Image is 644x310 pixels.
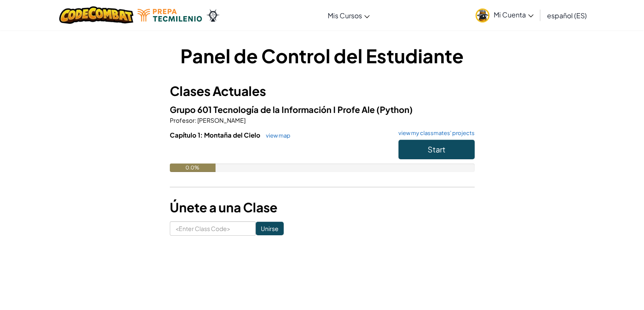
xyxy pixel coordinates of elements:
[256,222,284,235] input: Unirse
[170,131,262,139] span: Capítulo 1: Montaña del Cielo
[170,163,216,172] div: 0.0%
[170,116,195,124] span: Profesor
[138,9,202,22] img: Tecmilenio logo
[195,116,196,124] span: :
[170,198,475,217] h3: Únete a una Clase
[475,8,489,23] img: avatar
[206,9,220,22] img: Ozaria
[170,104,376,115] span: Grupo 601 Tecnología de la Información I Profe Ale
[328,11,362,20] span: Mis Cursos
[59,6,133,24] img: CodeCombat logo
[170,221,256,236] input: <Enter Class Code>
[323,4,374,27] a: Mis Cursos
[376,104,413,115] span: (Python)
[394,130,475,136] a: view my classmates' projects
[262,132,290,139] a: view map
[543,4,591,27] a: español (ES)
[170,82,475,101] h3: Clases Actuales
[428,144,445,154] span: Start
[494,10,533,19] span: Mi Cuenta
[471,2,538,28] a: Mi Cuenta
[170,42,475,69] h1: Panel de Control del Estudiante
[196,116,246,124] span: [PERSON_NAME]
[398,140,475,159] button: Start
[547,11,587,20] span: español (ES)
